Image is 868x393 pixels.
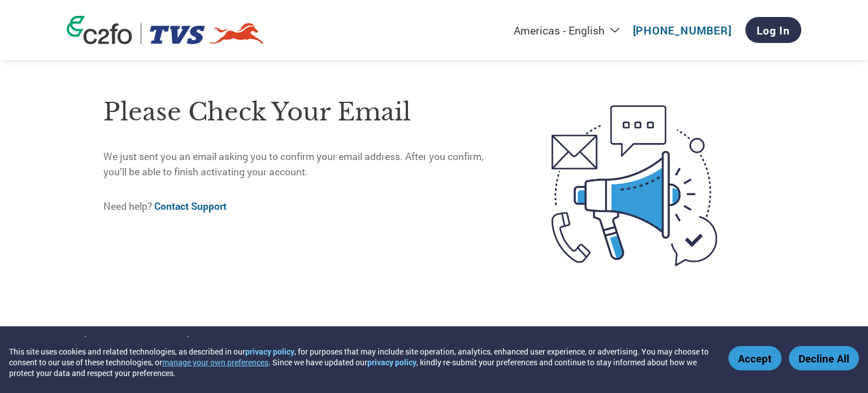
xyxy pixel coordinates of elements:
[122,334,147,346] a: Terms
[103,199,504,214] p: Need help?
[67,16,132,44] img: c2fo logo
[245,346,294,357] a: privacy policy
[154,200,227,213] a: Contact Support
[103,149,504,179] p: We just sent you an email asking you to confirm your email address. After you confirm, you’ll be ...
[531,334,801,346] p: © 2024 Pollen, Inc. All rights reserved / Pat. 10,817,932 and Pat. 11,100,477.
[504,85,765,286] img: open-email
[789,346,859,370] button: Decline All
[728,346,782,370] button: Accept
[75,334,105,346] a: Privacy
[103,94,504,131] h1: Please check your email
[367,357,416,368] a: privacy policy
[150,23,264,44] img: TVS Motor Company
[745,17,801,43] a: Log In
[9,346,712,378] div: This site uses cookies and related technologies, as described in our , for purposes that may incl...
[633,23,732,37] a: [PHONE_NUMBER]
[164,334,197,346] a: Security
[162,357,268,368] button: manage your own preferences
